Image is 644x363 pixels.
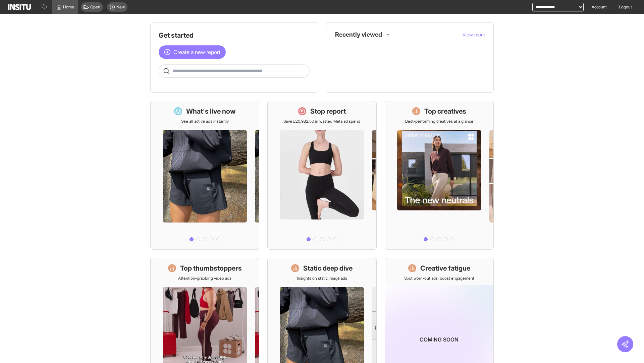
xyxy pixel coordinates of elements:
[424,107,466,116] h1: Top creatives
[267,101,376,250] a: Stop reportSave £20,982.50 in wasted Meta ad spend
[385,101,494,250] a: Top creativesBest-performing creatives at a glance
[178,276,231,281] p: Attention-grabbing video ads
[349,60,379,66] span: Static Deep Dive
[283,119,360,124] p: Save £20,982.50 in wasted Meta ad spend
[337,44,345,52] div: Insights
[349,45,480,51] span: Top 10 Unique Creatives [Beta]
[337,74,345,82] div: Insights
[63,4,74,10] span: Home
[463,31,485,38] button: View more
[159,31,310,40] h1: Get started
[349,75,391,80] span: Creative Fatigue [Beta]
[186,107,236,116] h1: What's live now
[297,276,347,281] p: Insights on static image ads
[349,60,480,66] span: Static Deep Dive
[349,75,480,80] span: Creative Fatigue [Beta]
[181,119,229,124] p: See all active ads instantly
[116,4,125,10] span: New
[159,45,226,59] button: Create a new report
[173,48,220,56] span: Create a new report
[349,45,411,51] span: Top 10 Unique Creatives [Beta]
[8,4,31,10] img: Logo
[405,119,473,124] p: Best-performing creatives at a glance
[150,101,259,250] a: What's live nowSee all active ads instantly
[180,264,242,273] h1: Top thumbstoppers
[90,4,100,10] span: Open
[337,59,345,67] div: Insights
[310,107,346,116] h1: Stop report
[303,264,353,273] h1: Static deep dive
